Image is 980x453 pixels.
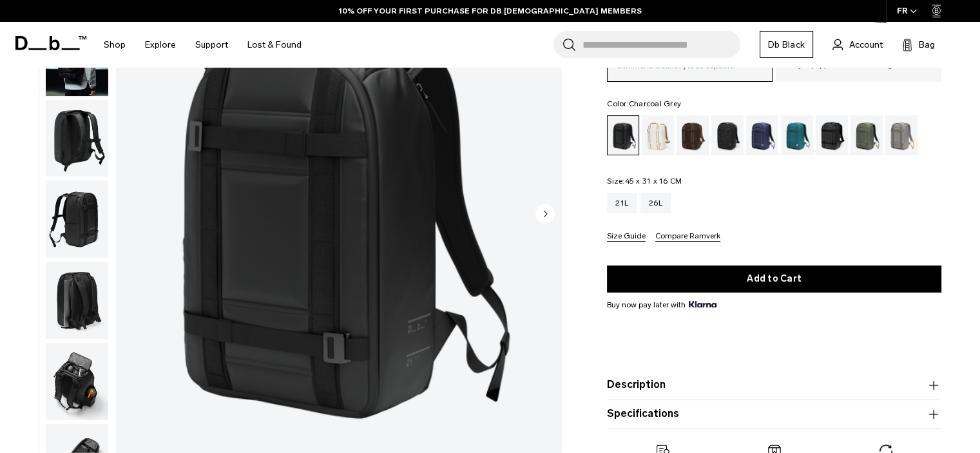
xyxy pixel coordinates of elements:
[607,406,941,421] button: Specifications
[45,342,109,421] button: Ramverk Backpack 21L Black Out
[607,100,681,108] legend: Color:
[607,265,941,292] button: Add to Cart
[46,262,108,339] img: Ramverk Backpack 21L Black Out
[711,115,744,155] a: Charcoal Grey
[45,99,109,178] button: Ramverk Backpack 21L Black Out
[46,180,108,258] img: Ramverk Backpack 21L Black Out
[832,37,883,52] a: Account
[689,300,716,307] img: {"height" => 20, "alt" => "Klarna"}
[607,193,637,213] a: 21L
[607,115,639,155] a: Black Out
[607,298,716,310] span: Buy now pay later with
[629,99,681,108] span: Charcoal Grey
[760,31,813,58] a: Db Black
[885,115,918,155] a: Sand Grey
[607,232,646,242] button: Size Guide
[902,37,935,52] button: Bag
[45,180,109,258] button: Ramverk Backpack 21L Black Out
[781,115,813,155] a: Midnight Teal
[850,115,883,155] a: Moss Green
[339,5,642,17] a: 10% OFF YOUR FIRST PURCHASE FOR DB [DEMOGRAPHIC_DATA] MEMBERS
[94,22,311,68] nav: Main Navigation
[655,232,720,242] button: Compare Ramverk
[642,115,674,155] a: Oatmilk
[640,193,671,213] a: 26L
[46,343,108,420] img: Ramverk Backpack 21L Black Out
[746,115,778,155] a: Blue Hour
[247,22,302,68] a: Lost & Found
[145,22,176,68] a: Explore
[677,115,709,155] a: Espresso
[535,204,555,226] button: Next slide
[45,261,109,340] button: Ramverk Backpack 21L Black Out
[849,38,883,52] span: Account
[104,22,126,68] a: Shop
[624,177,682,186] span: 45 x 31 x 16 CM
[919,38,935,52] span: Bag
[195,22,228,68] a: Support
[816,115,848,155] a: Reflective Black
[607,177,682,185] legend: Size:
[46,100,108,177] img: Ramverk Backpack 21L Black Out
[607,377,941,392] button: Description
